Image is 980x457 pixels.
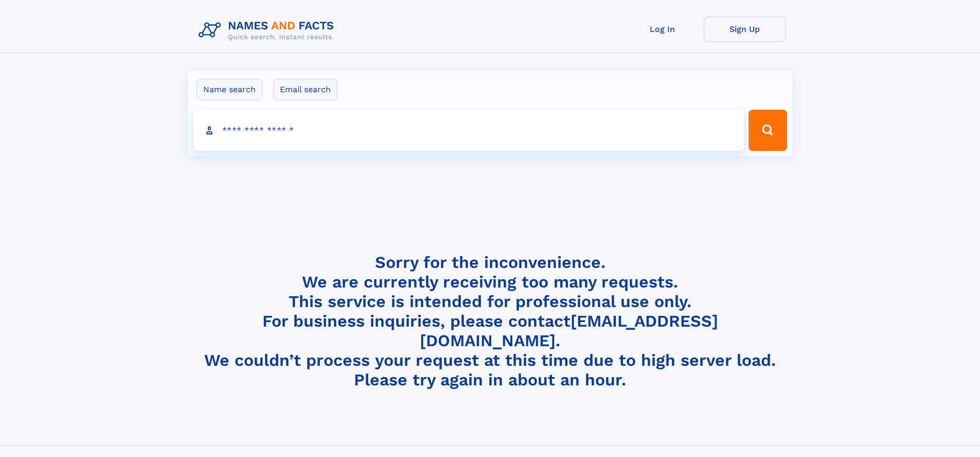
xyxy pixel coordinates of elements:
[704,16,786,42] a: Sign Up
[197,79,262,100] label: Name search
[420,311,718,350] a: [EMAIL_ADDRESS][DOMAIN_NAME]
[621,16,704,42] a: Log In
[273,79,337,100] label: Email search
[193,110,744,151] input: search input
[194,252,786,390] h4: Sorry for the inconvenience. We are currently receiving too many requests. This service is intend...
[749,110,787,151] button: Search Button
[194,16,343,44] img: Logo Names and Facts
